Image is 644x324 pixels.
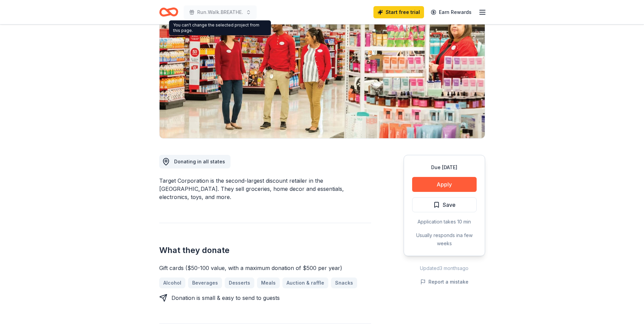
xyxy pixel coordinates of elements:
[443,200,456,209] span: Save
[171,294,280,302] div: Donation is small & easy to send to guests
[184,5,257,19] button: Run.Walk.BREATHE.
[188,277,222,288] a: Beverages
[197,8,243,16] span: Run.Walk.BREATHE.
[159,4,178,20] a: Home
[412,231,477,248] div: Usually responds in a few weeks
[160,8,485,138] img: Image for Target
[257,277,280,288] a: Meals
[174,159,225,164] span: Donating in all states
[420,278,468,286] button: Report a mistake
[404,264,485,272] div: Updated 3 months ago
[159,264,371,272] div: Gift cards ($50-100 value, with a maximum donation of $500 per year)
[412,197,477,212] button: Save
[331,277,357,288] a: Snacks
[282,277,328,288] a: Auction & raffle
[412,218,477,226] div: Application takes 10 min
[159,245,371,256] h2: What they donate
[159,177,371,201] div: Target Corporation is the second-largest discount retailer in the [GEOGRAPHIC_DATA]. They sell gr...
[169,20,271,35] div: You can't change the selected project from this page.
[225,277,254,288] a: Desserts
[373,6,424,18] a: Start free trial
[412,163,477,172] div: Due [DATE]
[159,277,185,288] a: Alcohol
[427,6,476,18] a: Earn Rewards
[412,177,477,192] button: Apply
